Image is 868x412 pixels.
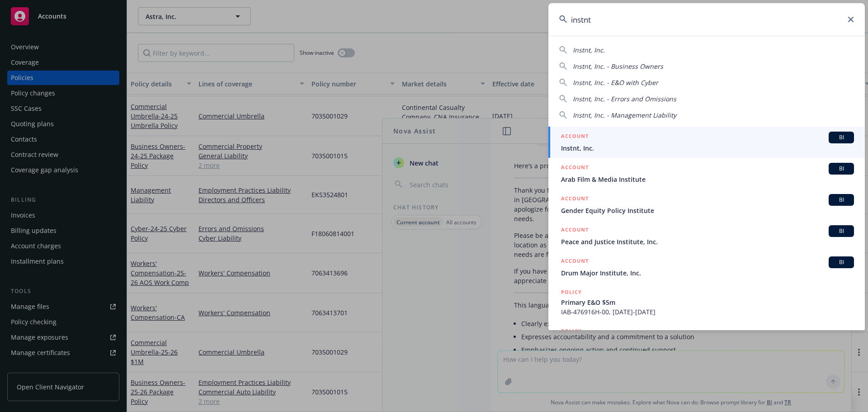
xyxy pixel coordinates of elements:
[548,251,865,283] a: ACCOUNTBIDrum Major Institute, Inc.
[573,78,658,87] span: Instnt, Inc. - E&O with Cyber
[561,206,854,215] span: Gender Equity Policy Institute
[548,283,865,322] a: POLICYPrimary E&O $5mIAB-476916H-00, [DATE]-[DATE]
[548,189,865,220] a: ACCOUNTBIGender Equity Policy Institute
[561,132,589,142] h5: ACCOUNT
[561,237,854,246] span: Peace and Justice Institute, Inc.
[548,158,865,189] a: ACCOUNTBIArab Film & Media Institute
[573,46,605,54] span: Instnt, Inc.
[548,3,865,36] input: Search...
[573,111,676,119] span: Instnt, Inc. - Management Liability
[548,127,865,158] a: ACCOUNTBIInstnt, Inc.
[832,165,850,173] span: BI
[561,288,582,297] h5: POLICY
[561,268,854,278] span: Drum Major Institute, Inc.
[561,175,854,184] span: Arab Film & Media Institute
[573,95,676,103] span: Instnt, Inc. - Errors and Omissions
[832,227,850,235] span: BI
[561,143,854,153] span: Instnt, Inc.
[561,225,589,236] h5: ACCOUNT
[548,322,865,360] a: POLICY
[832,258,850,266] span: BI
[561,194,589,205] h5: ACCOUNT
[561,307,854,317] span: IAB-476916H-00, [DATE]-[DATE]
[548,220,865,251] a: ACCOUNTBIPeace and Justice Institute, Inc.
[561,327,582,336] h5: POLICY
[561,163,589,174] h5: ACCOUNT
[832,196,850,204] span: BI
[832,133,850,142] span: BI
[573,62,663,71] span: Instnt, Inc. - Business Owners
[561,298,854,307] span: Primary E&O $5m
[561,256,589,267] h5: ACCOUNT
